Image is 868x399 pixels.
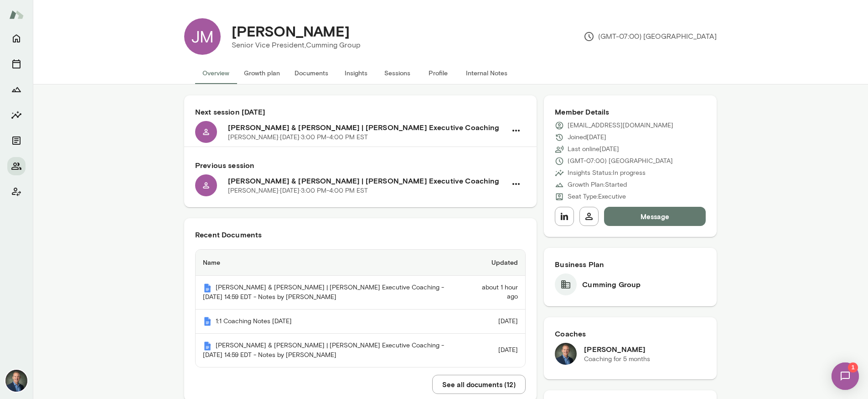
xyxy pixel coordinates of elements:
div: JM [184,18,221,55]
h6: [PERSON_NAME] & [PERSON_NAME] | [PERSON_NAME] Executive Coaching [228,175,506,186]
img: Mento [9,6,24,23]
button: Home [7,29,26,47]
button: Documents [7,131,26,150]
p: Last online [DATE] [568,145,619,154]
img: Mento [203,341,212,351]
h6: Business Plan [555,259,706,270]
th: [PERSON_NAME] & [PERSON_NAME] | [PERSON_NAME] Executive Coaching - [DATE] 14:59 EDT - Notes by [P... [196,276,470,310]
h6: [PERSON_NAME] [584,344,650,355]
th: Updated [470,250,525,276]
button: See all documents (12) [432,375,526,394]
button: Sessions [7,55,26,73]
button: Insights [7,106,26,124]
img: Mento [203,283,212,293]
p: Joined [DATE] [568,133,606,142]
h6: Previous session [195,160,526,171]
button: Growth Plan [7,80,26,99]
th: 1:1 Coaching Notes [DATE] [196,310,470,334]
p: [EMAIL_ADDRESS][DOMAIN_NAME] [568,121,673,130]
button: Profile [418,62,459,84]
p: (GMT-07:00) [GEOGRAPHIC_DATA] [568,157,673,166]
p: [PERSON_NAME] · [DATE] · 3:00 PM-4:00 PM EST [228,186,368,195]
h6: Cumming Group [582,279,641,290]
button: Documents [287,62,336,84]
button: Members [7,157,26,175]
td: [DATE] [470,334,525,367]
button: Growth plan [237,62,287,84]
h4: [PERSON_NAME] [232,22,350,40]
th: Name [196,250,470,276]
td: about 1 hour ago [470,276,525,310]
p: Coaching for 5 months [584,355,650,364]
img: Mento [203,317,212,326]
p: [PERSON_NAME] · [DATE] · 3:00 PM-4:00 PM EST [228,133,368,142]
h6: Member Details [555,106,706,117]
button: Sessions [377,62,418,84]
button: Message [604,207,706,226]
td: [DATE] [470,310,525,334]
p: Insights Status: In progress [568,168,646,178]
th: [PERSON_NAME] & [PERSON_NAME] | [PERSON_NAME] Executive Coaching - [DATE] 14:59 EDT - Notes by [P... [196,334,470,367]
img: Michael Alden [555,343,577,365]
p: (GMT-07:00) [GEOGRAPHIC_DATA] [584,31,717,42]
button: Internal Notes [459,62,515,84]
img: Michael Alden [5,370,27,392]
p: Senior Vice President, Cumming Group [232,40,361,51]
h6: [PERSON_NAME] & [PERSON_NAME] | [PERSON_NAME] Executive Coaching [228,122,506,133]
h6: Next session [DATE] [195,106,526,117]
p: Growth Plan: Started [568,180,627,189]
button: Insights [336,62,377,84]
p: Seat Type: Executive [568,192,626,201]
h6: Recent Documents [195,229,526,240]
button: Client app [7,183,26,201]
button: Overview [195,62,237,84]
h6: Coaches [555,328,706,339]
